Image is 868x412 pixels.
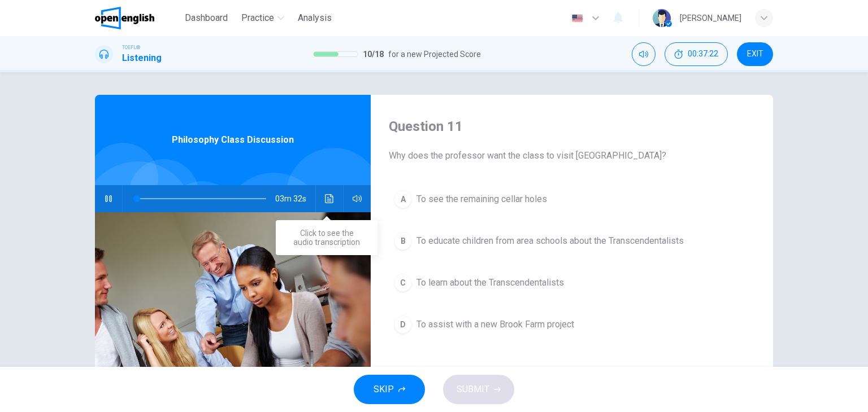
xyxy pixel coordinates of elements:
[416,192,547,206] span: To see the remaining cellar holes
[570,14,584,23] img: en
[185,11,228,25] span: Dashboard
[276,220,377,255] div: Click to see the audio transcription
[747,50,763,59] span: EXIT
[416,318,574,331] span: To assist with a new Brook Farm project
[293,8,336,28] button: Analysis
[122,51,162,65] h1: Listening
[389,185,755,213] button: ATo see the remaining cellar holes
[394,315,412,334] div: D
[241,11,274,25] span: Practice
[388,47,481,61] span: for a new Projected Score
[389,227,755,255] button: BTo educate children from area schools about the Transcendentalists
[363,47,384,61] span: 10 / 18
[389,149,755,163] span: Why does the professor want the class to visit [GEOGRAPHIC_DATA]?
[394,274,412,292] div: C
[275,185,315,212] span: 03m 32s
[416,234,684,248] span: To educate children from area schools about the Transcendentalists
[237,8,289,28] button: Practice
[632,42,656,66] div: Mute
[95,7,154,29] img: OpenEnglish logo
[665,42,728,66] button: 00:37:22
[180,8,232,28] button: Dashboard
[374,382,394,397] span: SKIP
[320,185,338,212] button: Click to see the audio transcription
[688,50,718,59] span: 00:37:22
[95,7,180,29] a: OpenEnglish logo
[737,42,773,66] button: EXIT
[416,276,564,290] span: To learn about the Transcendentalists
[394,190,412,208] div: A
[389,310,755,339] button: DTo assist with a new Brook Farm project
[653,9,671,27] img: Profile picture
[172,133,294,147] span: Philosophy Class Discussion
[298,11,332,25] span: Analysis
[665,42,728,66] div: Hide
[394,232,412,250] div: B
[354,375,425,404] button: SKIP
[122,43,140,51] span: TOEFL®
[680,11,741,25] div: [PERSON_NAME]
[389,117,755,135] h4: Question 11
[389,269,755,297] button: CTo learn about the Transcendentalists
